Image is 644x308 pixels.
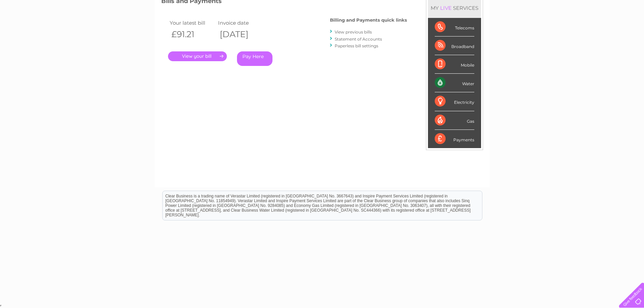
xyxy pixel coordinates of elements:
th: [DATE] [216,27,265,41]
td: Your latest bill [168,18,217,27]
div: Broadband [435,37,474,55]
a: Energy [542,29,557,34]
div: Payments [435,130,474,148]
div: Telecoms [435,18,474,37]
a: Pay Here [237,51,272,66]
div: Mobile [435,55,474,74]
a: Blog [585,29,595,34]
a: . [168,51,227,61]
img: logo.png [23,18,57,38]
div: Water [435,74,474,92]
a: Statement of Accounts [335,37,382,42]
div: Clear Business is a trading name of Verastar Limited (registered in [GEOGRAPHIC_DATA] No. 3667643... [163,4,482,33]
th: £91.21 [168,27,217,41]
a: Paperless bill settings [335,43,378,48]
a: Water [525,29,538,34]
div: Gas [435,111,474,130]
a: Telecoms [561,29,581,34]
a: 0333 014 3131 [517,3,563,12]
td: Invoice date [216,18,265,27]
div: Electricity [435,92,474,111]
div: LIVE [439,5,453,11]
a: Log out [622,29,638,34]
h4: Billing and Payments quick links [330,18,407,23]
a: View previous bills [335,29,372,34]
a: Contact [599,29,616,34]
